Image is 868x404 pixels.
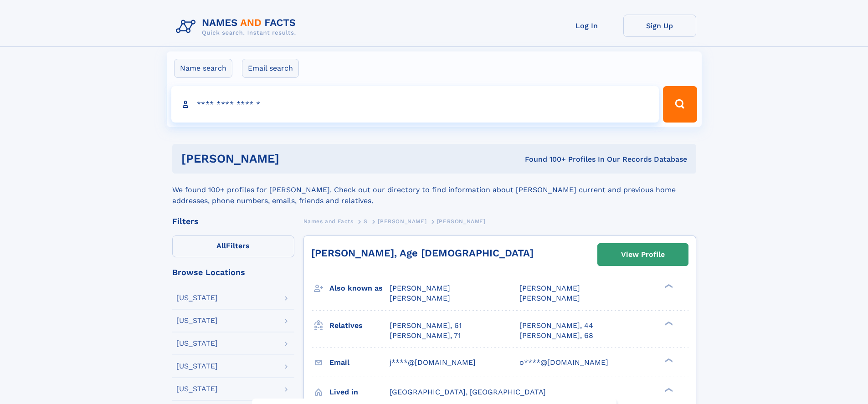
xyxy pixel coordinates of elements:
[242,59,299,78] label: Email search
[329,355,390,370] h3: Email
[663,357,673,363] div: ❯
[176,294,218,302] div: [US_STATE]
[172,15,303,39] img: Logo Names and Facts
[329,281,390,296] h3: Also known as
[378,215,426,227] a: [PERSON_NAME]
[621,244,665,265] div: View Profile
[364,218,368,225] span: S
[390,321,462,331] a: [PERSON_NAME], 61
[172,217,294,225] div: Filters
[172,235,294,257] label: Filters
[174,59,232,78] label: Name search
[390,388,546,396] span: [GEOGRAPHIC_DATA], [GEOGRAPHIC_DATA]
[181,153,402,164] h1: [PERSON_NAME]
[311,247,534,259] a: [PERSON_NAME], Age [DEMOGRAPHIC_DATA]
[390,331,461,341] a: [PERSON_NAME], 71
[550,15,623,37] a: Log In
[663,283,673,289] div: ❯
[303,215,354,227] a: Names and Facts
[171,86,659,123] input: search input
[519,321,593,331] a: [PERSON_NAME], 44
[598,244,688,266] a: View Profile
[663,387,673,393] div: ❯
[402,154,687,164] div: Found 100+ Profiles In Our Records Database
[663,320,673,326] div: ❯
[623,15,696,37] a: Sign Up
[176,385,218,393] div: [US_STATE]
[519,294,580,302] span: [PERSON_NAME]
[329,384,390,400] h3: Lived in
[172,268,294,276] div: Browse Locations
[176,363,218,370] div: [US_STATE]
[437,218,486,225] span: [PERSON_NAME]
[216,241,226,250] span: All
[176,340,218,347] div: [US_STATE]
[172,174,696,206] div: We found 100+ profiles for [PERSON_NAME]. Check out our directory to find information about [PERS...
[390,294,450,302] span: [PERSON_NAME]
[519,284,580,292] span: [PERSON_NAME]
[364,215,368,227] a: S
[176,317,218,324] div: [US_STATE]
[519,331,593,341] a: [PERSON_NAME], 68
[329,318,390,333] h3: Relatives
[663,86,697,123] button: Search Button
[378,218,426,225] span: [PERSON_NAME]
[390,284,450,292] span: [PERSON_NAME]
